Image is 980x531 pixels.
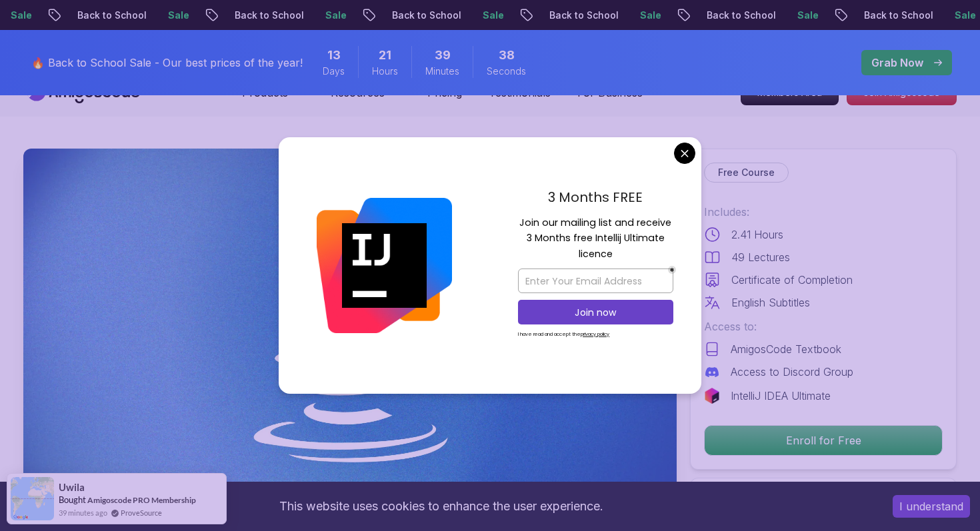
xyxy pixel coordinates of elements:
p: Certificate of Completion [731,272,853,288]
span: Minutes [425,65,459,78]
span: Uwila [59,482,85,493]
p: Enroll for Free [705,426,942,455]
a: ProveSource [121,507,162,518]
p: Back to School [63,9,153,22]
p: Back to School [535,9,625,22]
img: java-for-beginners_thumbnail [23,149,677,516]
p: English Subtitles [731,294,810,310]
span: Hours [372,65,398,78]
p: Access to: [704,318,943,334]
p: 2.41 Hours [731,227,783,243]
p: 🔥 Back to School Sale - Our best prices of the year! [31,55,303,71]
p: Sale [783,9,825,22]
p: Back to School [849,9,940,22]
p: Access to Discord Group [731,364,853,380]
button: Resources [331,85,401,111]
span: Days [323,65,345,78]
p: Includes: [704,204,943,220]
p: Sale [311,9,353,22]
span: 21 Hours [379,46,391,65]
img: jetbrains logo [704,388,720,404]
p: IntelliJ IDEA Ultimate [731,388,831,404]
p: Back to School [692,9,783,22]
p: Free Course [718,166,775,179]
a: Amigoscode PRO Membership [87,495,196,505]
button: Enroll for Free [704,425,943,456]
img: provesource social proof notification image [11,477,54,520]
p: Sale [153,9,196,22]
span: 13 Days [327,46,341,65]
span: Bought [59,494,86,505]
span: 39 minutes ago [59,507,107,518]
span: 39 Minutes [435,46,451,65]
p: Sale [468,9,511,22]
p: 49 Lectures [731,249,790,265]
button: Products [242,85,304,111]
div: This website uses cookies to enhance the user experience. [10,492,873,521]
span: 38 Seconds [499,46,515,65]
p: Sale [625,9,668,22]
p: AmigosCode Textbook [731,341,841,357]
button: Accept cookies [893,495,970,518]
span: Seconds [487,65,526,78]
p: Back to School [220,9,311,22]
p: Grab Now [871,55,923,71]
p: Back to School [377,9,468,22]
